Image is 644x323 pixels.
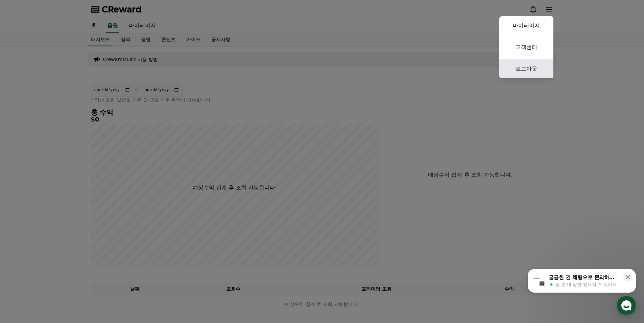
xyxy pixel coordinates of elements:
a: 홈 [2,214,45,231]
button: 마이페이지 고객센터 로그아웃 [499,16,553,78]
a: 설정 [87,214,130,231]
span: 설정 [104,224,113,230]
span: 대화 [62,224,70,230]
span: 홈 [21,224,25,230]
a: 고객센터 [499,38,553,57]
a: 로그아웃 [499,59,553,78]
a: 대화 [45,214,87,231]
a: 마이페이지 [499,16,553,35]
